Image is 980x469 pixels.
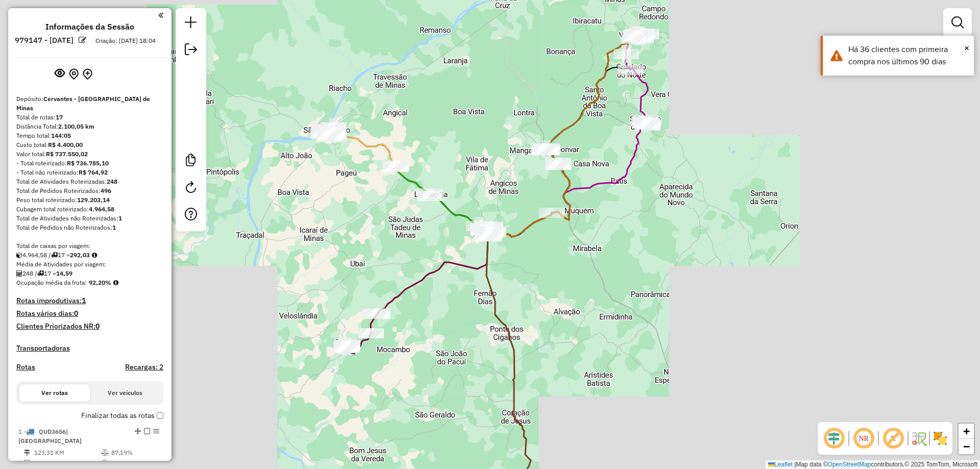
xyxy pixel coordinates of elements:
a: Criar modelo [181,150,201,173]
span: 1 - [18,428,82,445]
i: Distância Total [24,450,30,456]
div: Depósito: [16,94,163,113]
td: 98,25% [111,458,159,468]
i: Cubagem total roteirizado [16,252,22,258]
strong: 1 [112,224,116,231]
strong: 496 [101,187,111,194]
i: Meta Caixas/viagem: 1,00 Diferença: 291,03 [92,252,97,258]
span: | [794,461,796,468]
div: Tempo total: [16,131,163,140]
i: % de utilização da cubagem [101,460,109,466]
button: Disponibilidade de veículos [143,67,158,82]
a: Exportar sessão [181,39,201,62]
td: 87,19% [111,448,159,458]
span: QUD3656 [39,428,66,435]
button: Visualizar relatório de Roteirização [101,67,114,81]
strong: R$ 737.550,02 [46,150,88,158]
div: - Total roteirizado: [16,159,163,168]
div: Total de rotas: [16,113,163,122]
img: Sao Joao [638,116,651,130]
strong: Cervantes - [GEOGRAPHIC_DATA] de Minas [16,95,150,112]
div: Cubagem total roteirizado: [16,205,163,214]
div: Total de caixas por viagem: [16,241,163,251]
div: Total de Pedidos não Roteirizados: [16,223,163,232]
div: 4.964,58 / 17 = [16,251,163,260]
i: Total de rotas [37,270,44,277]
strong: 14,59 [56,269,72,277]
em: Alterar nome da sessão [79,36,86,44]
button: Imprimir Rotas [128,67,143,82]
h4: Recargas: 2 [125,363,163,372]
div: 248 / 17 = [16,269,163,278]
span: + [963,425,970,437]
div: Criação: [DATE] 18:04 [91,36,160,45]
div: Distância Total: [16,122,163,131]
h4: Transportadoras [16,344,163,353]
strong: 4.964,58 [89,205,114,213]
strong: 17 [56,113,63,121]
button: Visualizar Romaneio [114,67,128,82]
div: Média de Atividades por viagem: [16,260,163,269]
img: Sao Francisco [323,126,336,139]
img: Selecionar atividades - laço [184,101,198,115]
h4: Rotas improdutivas: [16,297,163,305]
div: Total de Pedidos Roteirizados: [16,186,163,195]
img: BALANÇA CORAÇÃO DE JESUS [484,287,503,305]
h4: Informações da Sessão [45,22,134,32]
h4: Clientes Priorizados NR: [16,322,163,331]
label: Finalizar todas as rotas [81,410,163,421]
a: OpenStreetMap [828,461,871,468]
a: Reroteirizar Sessão [181,177,201,200]
strong: 92,20% [89,279,111,286]
em: Alterar sequência das rotas [135,428,141,434]
img: Cervantes - Brasilia de Minas [483,228,497,241]
a: Zoom out [959,439,974,454]
div: Total de Atividades não Roteirizadas: [16,214,163,223]
img: Fluxo de ruas [911,430,927,447]
img: Selecionar atividades - polígono [184,70,198,85]
div: Map data © contributors,© 2025 TomTom, Microsoft [766,460,980,469]
strong: 292,03 [70,251,90,259]
button: Exibir sessão original [22,66,36,82]
span: Exibir rótulo [881,426,905,451]
input: Finalizar todas as rotas [157,412,163,419]
strong: R$ 736.785,10 [67,159,109,167]
strong: R$ 764,92 [79,168,108,176]
span: × [964,42,969,54]
img: Exibir/Ocultar setores [932,430,948,447]
h6: 979147 - [DATE] [15,36,73,45]
strong: 1 [82,296,86,305]
a: Nova sessão e pesquisa [181,12,201,35]
a: Zoom in [959,424,974,439]
strong: 144:05 [51,132,71,139]
div: - Total não roteirizado: [16,168,163,177]
h4: Rotas [16,363,35,372]
strong: 248 [107,178,117,185]
a: Clique aqui para minimizar o painel [158,9,163,21]
div: Peso total roteirizado: [16,195,163,205]
a: Leaflet [768,461,793,468]
em: Finalizar rota [144,428,150,434]
td: 4 [34,458,101,468]
i: Total de Atividades [16,270,22,277]
em: Opções [153,428,159,434]
strong: 129.203,14 [77,196,110,204]
div: Valor total: [16,150,163,159]
div: Total de Atividades Roteirizadas: [16,177,163,186]
i: Total de rotas [51,252,58,258]
i: % de utilização do peso [101,450,109,456]
td: 123,31 KM [34,448,101,458]
button: Close [964,40,969,56]
h4: Rotas vários dias: [16,309,163,318]
button: Ver rotas [19,384,90,402]
td: / [18,458,23,468]
button: Adicionar Atividades [50,66,64,82]
i: Total de Atividades [24,460,30,466]
img: Criar rota [184,128,198,142]
div: Há 36 clientes com primeira compra nos últimos 90 dias [848,43,966,68]
img: Japonvar [540,144,553,157]
strong: 0 [95,322,100,331]
span: Ocultar NR [851,426,876,451]
button: Otimizar todas as rotas [64,67,79,81]
span: Ocultar deslocamento [822,426,846,451]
